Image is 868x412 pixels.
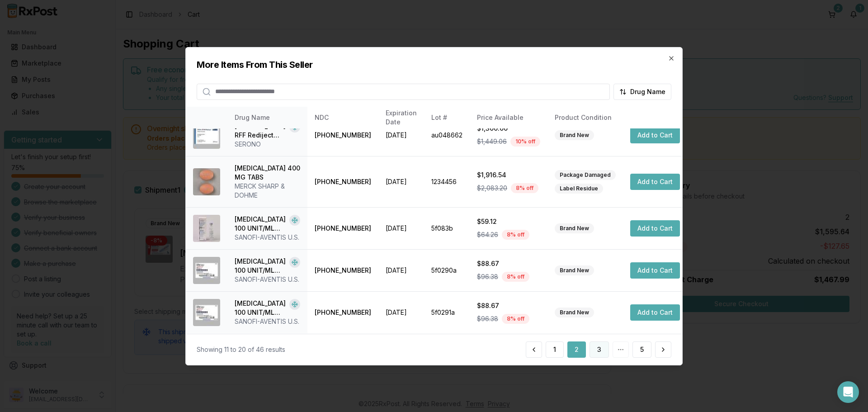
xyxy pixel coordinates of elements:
[477,124,540,133] div: $1,300.00
[235,257,286,275] div: [MEDICAL_DATA] 100 UNIT/ML SOPN
[510,137,540,147] div: 10 % off
[502,314,529,324] div: 8 % off
[193,215,220,242] img: Lantus 100 UNIT/ML SOLN
[555,265,594,275] div: Brand New
[502,272,529,282] div: 8 % off
[555,170,616,180] div: Package Damaged
[477,184,507,193] span: $2,083.20
[613,83,671,99] button: Drug Name
[511,183,538,193] div: 8 % off
[424,249,470,291] td: 5f0290a
[477,170,540,180] div: $1,916.54
[555,223,594,233] div: Brand New
[477,137,507,146] span: $1,449.06
[307,114,378,156] td: [PHONE_NUMBER]
[424,114,470,156] td: au048662
[477,217,540,226] div: $59.12
[307,156,378,207] td: [PHONE_NUMBER]
[235,317,300,326] div: SANOFI-AVENTIS U.S.
[630,220,680,237] button: Add to Cart
[378,207,424,249] td: [DATE]
[307,291,378,333] td: [PHONE_NUMBER]
[378,291,424,333] td: [DATE]
[193,257,220,284] img: Lantus SoloStar 100 UNIT/ML SOPN
[235,140,300,149] div: SERONO
[235,299,286,317] div: [MEDICAL_DATA] 100 UNIT/ML SOPN
[590,341,609,358] button: 3
[307,107,378,128] th: NDC
[477,230,498,239] span: $64.26
[193,168,220,195] img: Isentress 400 MG TABS
[630,87,665,96] span: Drug Name
[424,207,470,249] td: 5f083b
[378,156,424,207] td: [DATE]
[197,345,285,354] div: Showing 11 to 20 of 46 results
[555,308,594,317] div: Brand New
[555,184,603,194] div: Label Residue
[502,230,529,240] div: 8 % off
[424,156,470,207] td: 1234456
[630,304,680,321] button: Add to Cart
[235,182,300,200] div: MERCK SHARP & DOHME
[630,174,680,190] button: Add to Cart
[193,122,220,149] img: Gonal-f RFF Rediject 450 UNT/0.72ML SOPN
[555,130,594,140] div: Brand New
[193,299,220,326] img: Lantus SoloStar 100 UNIT/ML SOPN
[547,107,623,128] th: Product Condition
[378,249,424,291] td: [DATE]
[470,107,547,128] th: Price Available
[235,122,286,140] div: [MEDICAL_DATA] RFF Rediject 450 UNT/0.72ML SOPN
[378,107,424,128] th: Expiration Date
[477,259,540,268] div: $88.67
[630,262,680,279] button: Add to Cart
[546,341,564,358] button: 1
[567,341,586,358] button: 2
[477,314,498,323] span: $96.38
[424,291,470,333] td: 5f0291a
[632,341,651,358] button: 5
[235,233,300,242] div: SANOFI-AVENTIS U.S.
[630,127,680,143] button: Add to Cart
[235,215,286,233] div: [MEDICAL_DATA] 100 UNIT/ML SOLN
[235,275,300,284] div: SANOFI-AVENTIS U.S.
[378,114,424,156] td: [DATE]
[197,58,671,71] h2: More Items From This Seller
[424,107,470,128] th: Lot #
[477,272,498,281] span: $96.38
[227,107,307,128] th: Drug Name
[477,301,540,310] div: $88.67
[235,164,300,182] div: [MEDICAL_DATA] 400 MG TABS
[307,249,378,291] td: [PHONE_NUMBER]
[307,207,378,249] td: [PHONE_NUMBER]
